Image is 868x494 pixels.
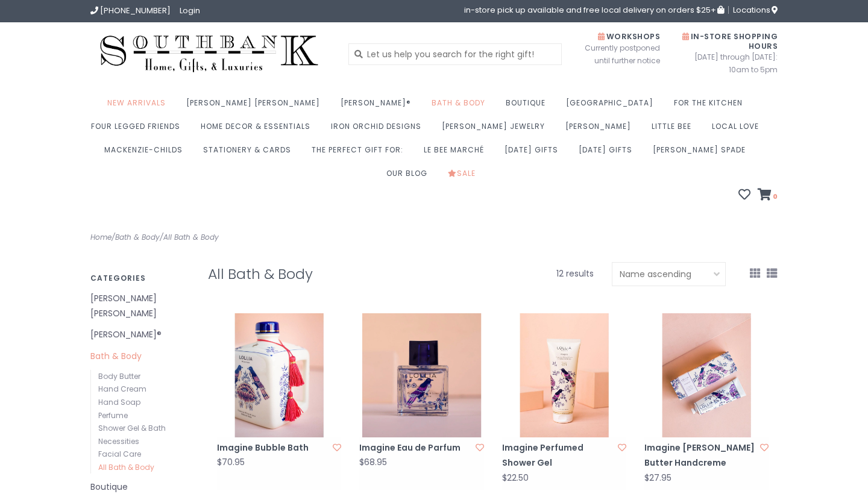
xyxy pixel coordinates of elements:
a: Our Blog [386,165,433,189]
a: For the Kitchen [674,95,749,118]
a: Login [180,5,200,16]
a: Home [90,232,112,242]
a: Imagine Perfumed Shower Gel [502,440,614,471]
a: Bath & Body [115,232,160,242]
h3: Categories [90,274,190,282]
div: $68.95 [359,458,387,467]
a: All Bath & Body [163,232,219,242]
input: Let us help you search for the right gift! [348,43,562,65]
span: [PHONE_NUMBER] [100,5,171,16]
span: 0 [772,192,778,201]
div: $70.95 [217,458,245,467]
a: [PERSON_NAME]® [341,95,417,118]
a: [PERSON_NAME] [565,118,637,142]
a: Sale [448,165,482,189]
div: $27.95 [644,474,671,483]
a: Local Love [712,118,765,142]
span: 12 results [556,267,594,280]
a: Bath & Body [90,349,190,364]
a: Add to wishlist [760,442,769,454]
a: [DATE] Gifts [505,142,564,165]
a: Imagine [PERSON_NAME] Butter Handcreme [644,440,756,471]
a: [PERSON_NAME]® [90,327,190,342]
div: / / [81,231,434,244]
a: [DATE] Gifts [579,142,638,165]
span: [DATE] through [DATE]: 10am to 5pm [678,51,778,76]
a: All Bath & Body [98,462,154,472]
a: [PHONE_NUMBER] [90,5,171,16]
a: Body Butter [98,371,140,381]
a: New Arrivals [107,95,172,118]
a: Add to wishlist [618,442,626,454]
img: Southbank Gift Company -- Home, Gifts, and Luxuries [90,31,328,77]
a: Stationery & Cards [203,142,297,165]
img: Margot Elena Imagine Eau de Parfum [359,313,483,437]
a: Home Decor & Essentials [201,118,316,142]
a: Le Bee Marché [424,142,490,165]
a: Four Legged Friends [91,118,186,142]
a: Imagine Eau de Parfum [359,440,471,455]
a: Imagine Bubble Bath [217,440,329,455]
img: Margot Elena Imagine Bubble Bath [217,313,341,437]
a: Boutique [506,95,552,118]
a: The perfect gift for: [312,142,409,165]
a: Add to wishlist [476,442,484,454]
div: $22.50 [502,474,529,483]
span: In-Store Shopping Hours [682,31,778,51]
a: Add to wishlist [333,442,341,454]
a: Locations [728,6,778,14]
a: [PERSON_NAME] [PERSON_NAME] [90,291,190,321]
a: Bath & Body [432,95,491,118]
span: Workshops [598,31,660,42]
h1: All Bath & Body [208,266,461,282]
span: in-store pick up available and free local delivery on orders $25+ [464,6,724,14]
a: Little Bee [652,118,697,142]
img: Margot Elena Imagine Perfumed Shower Gel [502,313,626,437]
a: Iron Orchid Designs [331,118,427,142]
a: Facial Care [98,449,141,459]
a: Hand Cream [98,384,146,394]
span: Currently postponed until further notice [570,42,660,67]
a: [PERSON_NAME] [PERSON_NAME] [186,95,326,118]
a: 0 [758,190,778,202]
img: Margot Elena Imagine Shea Butter Handcreme [644,313,769,437]
a: Perfume [98,410,128,421]
span: Locations [733,4,778,16]
a: [PERSON_NAME] Jewelry [442,118,551,142]
a: Hand Soap [98,397,140,407]
a: [PERSON_NAME] Spade [653,142,752,165]
a: Shower Gel & Bath Necessities [98,423,166,446]
a: [GEOGRAPHIC_DATA] [566,95,659,118]
a: MacKenzie-Childs [104,142,189,165]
